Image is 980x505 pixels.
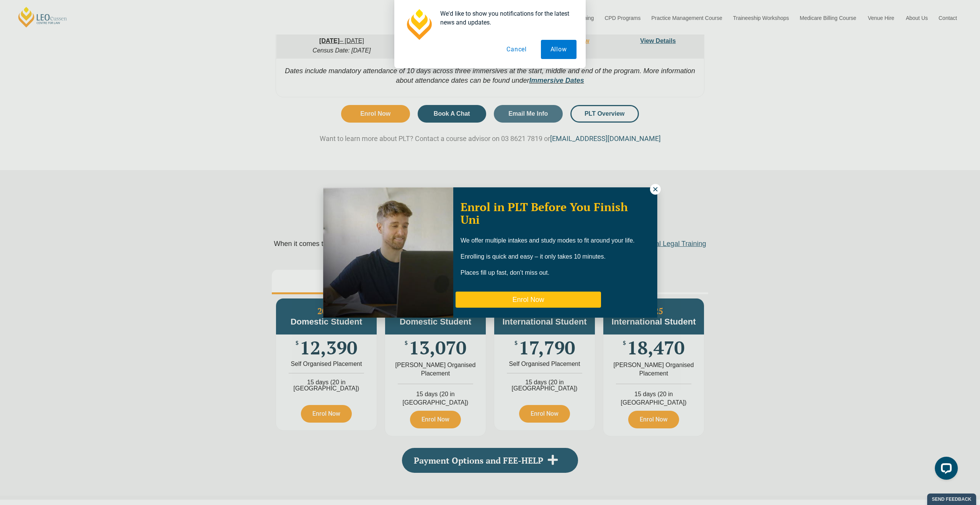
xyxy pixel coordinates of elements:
span: Enrolling is quick and easy – it only takes 10 minutes. [461,253,606,260]
span: Places fill up fast, don’t miss out. [461,269,549,276]
span: We offer multiple intakes and study modes to fit around your life. [461,237,635,244]
img: notification icon [403,9,434,40]
button: Enrol Now [456,292,601,308]
div: We'd like to show you notifications for the latest news and updates. [434,9,577,27]
img: Woman in yellow blouse holding folders looking to the right and smiling [323,187,453,318]
button: Close [650,184,661,195]
button: Cancel [497,40,537,59]
button: Allow [541,40,577,59]
span: Enrol in PLT Before You Finish Uni [461,199,628,227]
iframe: LiveChat chat widget [929,454,961,486]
